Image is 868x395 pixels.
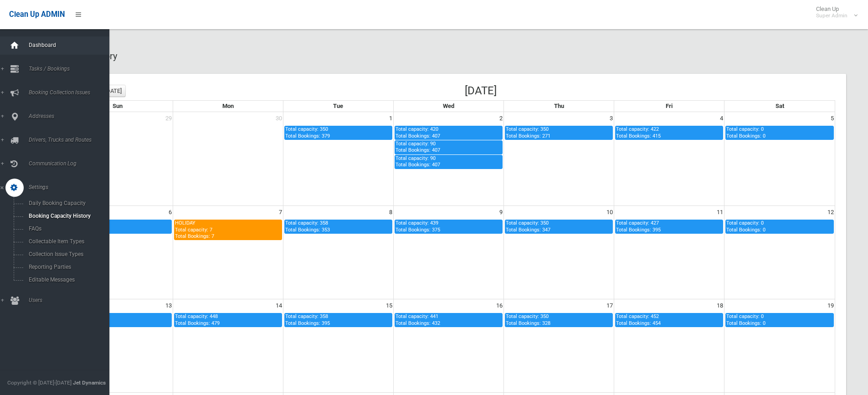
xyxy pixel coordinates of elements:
[812,5,857,19] span: Clean Up
[827,299,835,312] span: 19
[26,226,108,232] span: FAQs
[395,126,440,139] span: Total capacity: 420 Total Bookings: 407
[285,126,330,139] span: Total capacity: 350 Total Bookings: 379
[7,380,72,386] span: Copyright © [DATE]-[DATE]
[506,126,550,139] span: Total capacity: 350 Total Bookings: 271
[26,297,116,303] span: Users
[498,206,503,219] span: 9
[275,112,283,125] span: 30
[9,10,65,19] span: Clean Up ADMIN
[609,112,614,125] span: 3
[73,380,106,386] strong: Jet Dynamics
[616,313,661,326] span: Total capacity: 452 Total Bookings: 454
[465,85,497,97] h2: [DATE]
[606,299,614,312] span: 17
[26,251,108,257] span: Collection Issue Types
[606,206,614,219] span: 10
[285,313,330,326] span: Total capacity: 358 Total Bookings: 395
[285,220,330,232] span: Total capacity: 358 Total Bookings: 353
[168,206,173,219] span: 6
[333,103,343,109] span: Tue
[26,66,116,72] span: Tasks / Bookings
[506,313,550,326] span: Total capacity: 350 Total Bookings: 328
[506,220,550,232] span: Total capacity: 350 Total Bookings: 347
[388,206,393,219] span: 8
[101,85,126,97] button: [DATE]
[716,206,724,219] span: 11
[726,313,765,326] span: Total capacity: 0 Total Bookings: 0
[26,89,116,96] span: Booking Collection Issues
[164,299,173,312] span: 13
[830,112,835,125] span: 5
[666,103,673,109] span: Fri
[616,220,661,232] span: Total capacity: 427 Total Bookings: 395
[26,200,108,206] span: Daily Booking Capacity
[616,126,661,139] span: Total capacity: 422 Total Bookings: 415
[175,313,220,326] span: Total capacity: 448 Total Bookings: 479
[385,299,393,312] span: 15
[26,213,108,219] span: Booking Capacity History
[175,220,214,239] span: HOLIDAY Total capacity: 7 Total Bookings: 7
[164,112,173,125] span: 29
[716,299,724,312] span: 18
[26,264,108,270] span: Reporting Parties
[554,103,564,109] span: Thu
[26,277,108,283] span: Editable Messages
[26,238,108,245] span: Collectable Item Types
[222,103,234,109] span: Mon
[395,141,440,153] span: Total capacity: 90 Total Bookings: 407
[388,112,393,125] span: 1
[26,137,116,143] span: Drivers, Trucks and Routes
[278,206,283,219] span: 7
[26,160,116,167] span: Communication Log
[827,206,835,219] span: 12
[26,42,116,48] span: Dashboard
[113,103,123,109] span: Sun
[816,12,847,19] small: Super Admin
[726,126,765,139] span: Total capacity: 0 Total Bookings: 0
[726,220,765,232] span: Total capacity: 0 Total Bookings: 0
[498,112,503,125] span: 2
[395,313,440,326] span: Total capacity: 441 Total Bookings: 432
[443,103,454,109] span: Wed
[776,103,784,109] span: Sat
[495,299,503,312] span: 16
[395,155,440,168] span: Total capacity: 90 Total Bookings: 407
[719,112,724,125] span: 4
[275,299,283,312] span: 14
[26,184,116,190] span: Settings
[26,113,116,119] span: Addresses
[395,220,440,232] span: Total capacity: 439 Total Bookings: 375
